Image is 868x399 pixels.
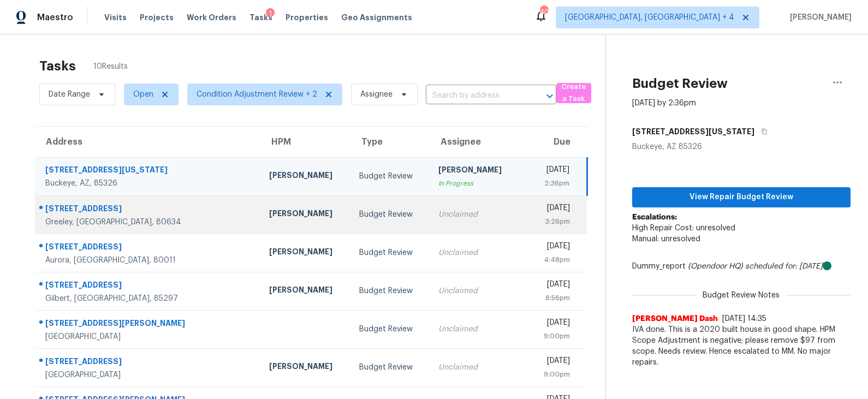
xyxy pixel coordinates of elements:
div: Budget Review [359,324,421,335]
div: Aurora, [GEOGRAPHIC_DATA], 80011 [45,255,252,266]
div: [DATE] [529,317,570,331]
span: Tasks [249,14,272,21]
th: Address [35,127,260,157]
i: (Opendoor HQ) [688,263,743,270]
div: In Progress [438,178,511,189]
div: [PERSON_NAME] [269,170,342,183]
div: [DATE] [529,164,569,178]
span: Open [133,89,153,100]
div: Greeley, [GEOGRAPHIC_DATA], 80634 [45,217,252,228]
div: 9:00pm [529,369,570,380]
button: Copy Address [754,122,769,141]
span: Assignee [360,89,393,100]
span: Properties [286,12,328,23]
div: Buckeye, AZ 85326 [632,141,851,152]
span: View Repair Budget Review [641,190,842,204]
span: IVA done. This is a 2020 built house in good shape. HPM Scope Adjustment is negative; please remo... [632,324,851,368]
span: [PERSON_NAME] Dash [632,313,718,324]
th: Assignee [430,127,520,157]
div: 8:56pm [529,293,570,303]
span: Date Range [49,89,90,100]
div: [GEOGRAPHIC_DATA] [45,331,252,342]
div: [PERSON_NAME] [269,284,342,298]
div: [DATE] [529,279,570,293]
input: Search by address [426,87,526,104]
div: Budget Review [359,209,421,220]
button: View Repair Budget Review [632,187,851,207]
span: Condition Adjustment Review + 2 [197,89,317,100]
div: Budget Review [359,362,421,373]
th: Due [520,127,587,157]
div: 4:48pm [529,254,570,265]
span: Budget Review Notes [696,290,786,301]
div: 9:00pm [529,331,570,342]
div: Unclaimed [438,285,511,296]
div: [DATE] [529,241,570,254]
div: [PERSON_NAME] [269,361,342,374]
span: 10 Results [93,61,128,72]
div: Budget Review [359,247,421,258]
span: [GEOGRAPHIC_DATA], [GEOGRAPHIC_DATA] + 4 [565,12,734,23]
div: [STREET_ADDRESS][PERSON_NAME] [45,318,252,331]
th: Type [350,127,430,157]
i: scheduled for: [DATE] [745,263,823,270]
div: [PERSON_NAME] [269,208,342,222]
span: Projects [140,12,174,23]
button: Create a Task [556,83,591,103]
b: Escalations: [632,213,677,221]
span: Visits [104,12,127,23]
div: [STREET_ADDRESS] [45,279,252,293]
span: Geo Assignments [341,12,412,23]
div: Unclaimed [438,362,511,373]
div: 40 [540,7,548,17]
div: 2:36pm [529,178,569,189]
span: High Repair Cost: unresolved [632,224,735,232]
div: Unclaimed [438,324,511,335]
div: [STREET_ADDRESS] [45,241,252,255]
h2: Tasks [39,61,76,72]
span: Work Orders [187,12,236,23]
div: [DATE] [529,355,570,369]
button: Open [542,88,557,104]
div: [PERSON_NAME] [269,246,342,260]
div: [DATE] [529,203,570,216]
div: Unclaimed [438,247,511,258]
div: 3:26pm [529,216,570,227]
h5: [STREET_ADDRESS][US_STATE] [632,126,754,137]
div: 1 [266,8,275,19]
span: [PERSON_NAME] [786,12,852,23]
div: [STREET_ADDRESS] [45,356,252,370]
span: [DATE] 14:35 [722,315,766,323]
span: Create a Task [562,81,586,106]
div: [GEOGRAPHIC_DATA] [45,370,252,380]
div: Dummy_report [632,261,851,272]
th: HPM [260,127,350,157]
div: Budget Review [359,285,421,296]
h2: Budget Review [632,78,728,89]
span: Maestro [37,12,73,23]
div: Gilbert, [GEOGRAPHIC_DATA], 85297 [45,293,252,304]
div: Budget Review [359,171,421,182]
div: Unclaimed [438,209,511,220]
div: Buckeye, AZ, 85326 [45,178,252,189]
div: [DATE] by 2:36pm [632,98,696,109]
span: Manual: unresolved [632,235,700,243]
div: [STREET_ADDRESS] [45,203,252,217]
div: [PERSON_NAME] [438,164,511,178]
div: [STREET_ADDRESS][US_STATE] [45,164,252,178]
